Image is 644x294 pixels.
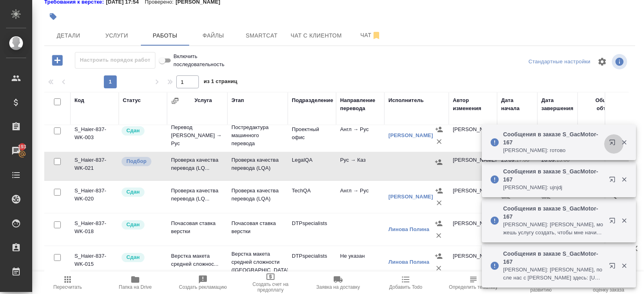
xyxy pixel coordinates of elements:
td: S_Haier-837-WK-021 [70,152,119,180]
button: Открыть в новой вкладке [604,134,623,154]
td: Рус → Каз [336,152,384,180]
span: Пересчитать [54,284,82,290]
td: [PERSON_NAME] [449,121,497,150]
span: Посмотреть информацию [612,54,629,69]
span: Создать счет на предоплату [242,281,299,293]
span: Добавить Todo [389,284,422,290]
button: Удалить [433,229,445,242]
td: Проектный офис [288,121,336,150]
div: Можно подбирать исполнителей [121,156,163,167]
td: Проверка качества перевода (LQ... [167,152,227,180]
button: Удалить [433,197,445,209]
div: Менеджер проверил работу исполнителя, передает ее на следующий этап [121,125,163,136]
td: Верстка макета средней сложнос... [167,248,227,276]
a: 193 [2,141,30,161]
td: [PERSON_NAME] [449,183,497,211]
span: Чат [351,30,390,40]
p: Сообщения в заказе S_GacMotor-167 [503,130,604,146]
button: Заявка на доставку [304,271,372,294]
a: Линова Полина [388,226,429,232]
div: split button [526,56,592,68]
span: Папка на Drive [119,284,152,290]
button: Добавить тэг [44,8,62,25]
a: [PERSON_NAME] [388,194,433,200]
p: Сообщения в заказе S_GacMotor-167 [503,167,604,183]
button: Удалить [433,136,445,148]
div: Дата завершения [541,96,574,113]
a: Линова Полина [388,259,429,265]
div: Статус [123,96,141,104]
div: Этап [231,96,244,104]
td: S_Haier-837-WK-018 [70,215,119,244]
td: TechQA [288,183,336,211]
button: Создать рекламацию [169,271,237,294]
td: Англ → Рус [336,121,384,150]
button: Пересчитать [34,271,101,294]
button: Сгруппировать [171,97,179,105]
p: Сдан [126,221,140,229]
p: Подбор [126,157,147,165]
td: S_Haier-837-WK-015 [70,248,119,276]
button: Назначить [433,156,445,168]
button: Закрыть [616,262,632,269]
button: Открыть в новой вкладке [604,258,623,277]
p: Сообщения в заказе S_GacMotor-167 [503,204,604,221]
button: Закрыть [616,139,632,146]
td: DTPspecialists [288,215,336,244]
span: Файлы [194,31,233,41]
span: Smartcat [242,31,281,41]
td: S_Haier-837-WK-020 [70,183,119,211]
p: [PERSON_NAME]: готово [503,146,604,154]
button: Удалить [433,262,445,274]
button: Создать счет на предоплату [237,271,304,294]
button: Назначить [433,123,445,136]
p: Сдан [126,253,140,261]
button: Папка на Drive [101,271,169,294]
button: Назначить [433,250,445,262]
span: из 1 страниц [204,77,237,88]
span: Чат с клиентом [291,31,342,41]
div: Услуга [194,96,212,104]
div: Подразделение [292,96,333,104]
span: Настроить таблицу [592,52,612,71]
button: Добавить работу [46,52,68,69]
span: Включить последовательность [173,52,232,69]
button: Открыть в новой вкладке [604,171,623,191]
p: Почасовая ставка верстки [231,219,284,236]
a: [PERSON_NAME] [388,132,433,138]
div: Исполнитель [388,96,424,104]
p: Сдан [126,188,140,196]
div: Направление перевода [340,96,380,113]
p: Сообщения в заказе S_GacMotor-167 [503,250,604,266]
div: Общий объем [582,96,614,113]
td: DTPspecialists [288,248,336,276]
div: Автор изменения [453,96,493,113]
div: Дата начала [501,96,533,113]
button: Открыть в новой вкладке [604,213,623,232]
td: Перевод [PERSON_NAME] → Рус [167,119,227,152]
td: Почасовая ставка верстки [167,215,227,244]
td: [PERSON_NAME] [449,215,497,244]
button: Закрыть [616,217,632,224]
td: LegalQA [288,152,336,180]
p: Сдан [126,127,140,135]
div: Код [74,96,84,104]
p: [PERSON_NAME]: [PERSON_NAME], после нас с [PERSON_NAME] здесь: [URL][DOMAIN_NAME] [503,266,604,282]
p: Постредактура машинного перевода [231,123,284,148]
td: S_Haier-837-WK-003 [70,121,119,150]
p: Проверка качества перевода (LQA) [231,187,284,203]
span: Работы [146,31,184,41]
td: [PERSON_NAME] [449,248,497,276]
p: Проверка качества перевода (LQA) [231,156,284,172]
td: Проверка качества перевода (LQ... [167,183,227,211]
span: 193 [13,143,31,151]
button: Добавить Todo [372,271,440,294]
span: Заявка на доставку [316,284,360,290]
button: Назначить [433,217,445,229]
span: Детали [49,31,88,41]
span: Услуги [97,31,136,41]
p: [PERSON_NAME]: [PERSON_NAME], можешь услугу создать, чтобы мне начислить? [503,221,604,237]
div: Менеджер проверил работу исполнителя, передает ее на следующий этап [121,219,163,230]
p: [PERSON_NAME]: ujnjdj [503,183,604,192]
span: Создать рекламацию [179,284,227,290]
